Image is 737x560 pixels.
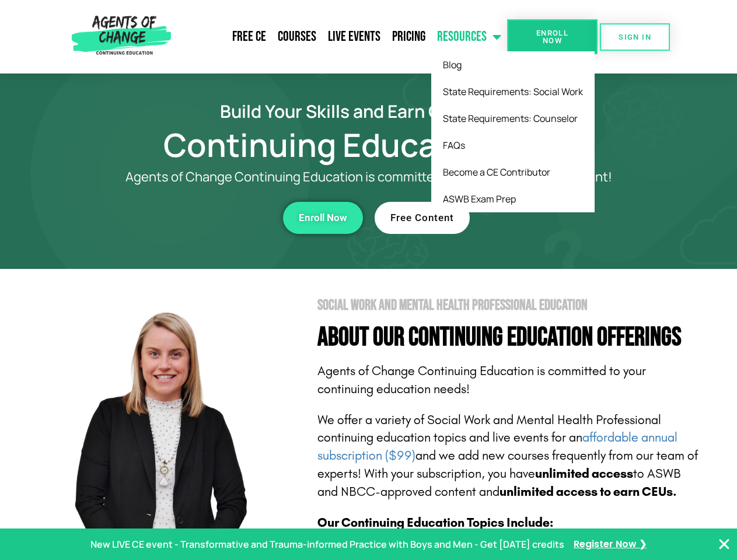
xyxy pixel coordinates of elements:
[299,213,347,223] span: Enroll Now
[176,22,507,51] nav: Menu
[431,105,595,132] a: State Requirements: Counselor
[283,202,363,234] a: Enroll Now
[317,515,553,530] b: Our Continuing Education Topics Include:
[375,202,470,234] a: Free Content
[526,29,579,44] span: Enroll Now
[317,298,701,313] h2: Social Work and Mental Health Professional Education
[317,411,701,501] p: We offer a variety of Social Work and Mental Health Professional continuing education topics and ...
[431,159,595,185] a: Become a CE Contributor
[431,185,595,212] a: ASWB Exam Prep
[431,78,595,105] a: State Requirements: Social Work
[36,103,701,120] h2: Build Your Skills and Earn CE Credits
[36,131,701,158] h1: Continuing Education (CE)
[431,51,595,212] ul: Resources
[600,23,670,51] a: SIGN IN
[535,466,633,481] b: unlimited access
[272,22,322,51] a: Courses
[226,22,272,51] a: Free CE
[317,363,646,397] span: Agents of Change Continuing Education is committed to your continuing education needs!
[507,19,598,54] a: Enroll Now
[83,170,655,184] p: Agents of Change Continuing Education is committed to your career development!
[717,537,731,551] button: Close Banner
[574,536,647,553] a: Register Now ❯
[431,22,507,51] a: Resources
[317,324,701,351] h4: About Our Continuing Education Offerings
[322,22,386,51] a: Live Events
[619,33,651,41] span: SIGN IN
[500,484,677,499] b: unlimited access to earn CEUs.
[390,213,454,223] span: Free Content
[431,132,595,159] a: FAQs
[431,51,595,78] a: Blog
[386,22,431,51] a: Pricing
[90,536,564,553] p: New LIVE CE event - Transformative and Trauma-informed Practice with Boys and Men - Get [DATE] cr...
